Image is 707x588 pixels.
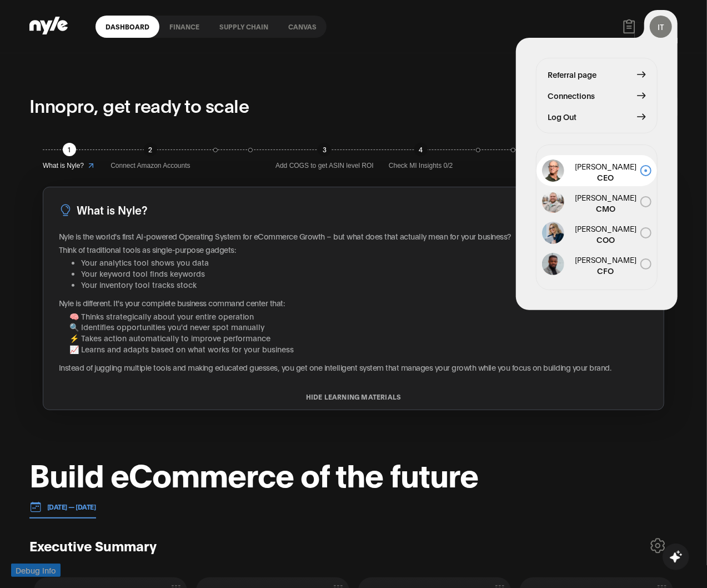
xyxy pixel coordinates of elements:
span: Log Out [548,111,576,123]
span: Debug Info [16,564,56,576]
button: [PERSON_NAME]CFO [536,248,657,280]
img: John Gold [542,160,564,182]
div: 3 [318,143,331,156]
img: 01.01.24 — 07.01.24 [29,501,42,513]
a: finance [159,16,209,38]
span: Referral page [548,68,596,81]
li: 📈 Learns and adapts based on what works for your business [69,343,648,355]
a: Canvas [278,16,327,38]
span: What is Nyle? [43,161,84,171]
h3: What is Nyle? [77,201,147,218]
p: [DATE] — [DATE] [42,502,96,512]
li: ⚡ Takes action automatically to improve performance [69,332,648,343]
div: 4 [414,143,428,156]
img: John Gold [542,191,564,213]
div: 1 [63,143,76,156]
button: Connections [548,89,646,102]
h3: Executive Summary [29,537,157,554]
span: [PERSON_NAME] [571,223,640,234]
span: Connections [548,89,595,102]
img: John Gold [542,253,564,275]
h1: Build eCommerce of the future [29,457,478,490]
span: COO [571,234,640,245]
button: [DATE] — [DATE] [29,496,96,519]
span: [PERSON_NAME] [571,254,640,265]
img: LightBulb [59,203,72,217]
button: Referral page [548,68,646,81]
span: [PERSON_NAME] [571,161,640,172]
p: Nyle is different. It's your complete business command center that: [59,297,648,308]
span: CMO [571,203,640,214]
li: Your keyword tool finds keywords [81,268,648,279]
li: Your inventory tool tracks stock [81,279,648,290]
span: Connect Amazon Accounts [111,161,190,171]
button: Debug Info [11,564,61,577]
button: IT [650,16,672,38]
button: HIDE LEARNING MATERIALS [43,393,664,401]
li: 🔍 Identifies opportunities you'd never spot manually [69,321,648,332]
span: Check MI Insights 0/2 [389,161,453,171]
p: Think of traditional tools as single-purpose gadgets: [59,244,648,255]
button: [PERSON_NAME]COO [536,217,657,248]
span: [PERSON_NAME] [571,192,640,203]
p: Innopro, get ready to scale [29,92,249,118]
img: John Gold [542,222,564,244]
li: Your analytics tool shows you data [81,257,648,268]
span: CFO [571,265,640,276]
button: Log Out [548,111,646,123]
p: Nyle is the world's first AI-powered Operating System for eCommerce Growth – but what does that a... [59,231,648,242]
button: [PERSON_NAME]CMO [536,186,657,217]
div: 2 [144,143,157,156]
p: Instead of juggling multiple tools and making educated guesses, you get one intelligent system th... [59,362,648,373]
a: Dashboard [96,16,159,38]
a: Supply chain [209,16,278,38]
span: CEO [571,172,640,183]
span: Add COGS to get ASIN level ROI [275,161,374,171]
button: [PERSON_NAME]CEO [536,155,657,186]
li: 🧠 Thinks strategically about your entire operation [69,311,648,322]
